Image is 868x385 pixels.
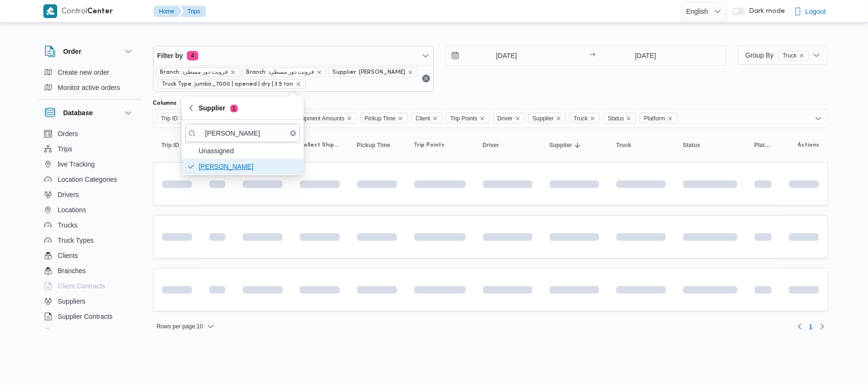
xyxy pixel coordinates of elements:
button: Locations [41,202,138,217]
span: Dark mode [745,8,786,15]
span: Status [683,141,701,149]
span: Platform [644,113,665,124]
span: Platform [755,141,772,149]
button: Client Contracts [41,278,138,294]
span: Trip Points [414,141,445,149]
button: Open list of options [815,115,822,122]
button: Remove Trip ID from selection in this group [180,116,185,121]
div: Database [37,126,142,332]
input: Press the down key to open a popover containing a calendar. [446,46,554,65]
button: Previous page [794,321,806,332]
button: Database [44,107,134,118]
span: Unassigned [199,145,298,157]
span: Actions [798,141,819,149]
span: Devices [58,326,82,337]
svg: Sorted in descending order [574,141,582,149]
span: Trips [58,143,72,155]
label: Columns [153,99,177,107]
button: Branches [41,263,138,278]
button: Home [153,6,182,17]
button: Group ByTruckremove selected entity [738,46,828,65]
button: Status [679,138,741,153]
span: Group By Truck [745,51,809,59]
button: remove selected entity [799,53,805,59]
div: Order [37,65,142,99]
span: Supplier: علي عبدالناصر علي بخيت علي [328,68,418,77]
button: Remove Client from selection in this group [432,116,438,121]
button: Platform [751,138,776,153]
button: Remove Driver from selection in this group [515,116,521,121]
button: Clients [41,248,138,263]
button: Remove Status from selection in this group [626,116,632,121]
img: X8yXhbKr1z7QwAAAABJRU5ErkJggg== [43,4,57,18]
button: Truck [613,138,670,153]
span: Status [603,113,636,123]
span: Drivers [58,189,79,200]
button: Trips [41,141,138,157]
button: Remove [420,73,432,84]
span: Logout [806,6,826,17]
span: Location Categories [58,174,117,185]
button: Remove Collect Shipment Amounts from selection in this group [347,116,352,121]
span: 1 [809,321,813,332]
span: Truck Type: jumbo_7000 | opened | dry | 3.5 ton [162,80,294,89]
button: Devices [41,324,138,339]
span: Branches [58,265,86,276]
span: Rows per page : 10 [157,321,203,332]
button: Supplier1 [182,97,304,120]
span: Filter by [157,50,183,61]
button: Remove Platform from selection in this group [667,116,673,121]
button: Remove Supplier from selection in this group [556,116,562,121]
span: Driver [483,141,500,149]
span: Client [411,113,442,123]
span: Supplier Contracts [58,311,112,322]
span: Trip ID [162,141,179,149]
h3: Database [63,107,93,118]
button: Orders [41,126,138,141]
span: 4 active filters [187,51,198,60]
button: Drivers [41,187,138,202]
span: Truck [783,51,797,60]
button: remove selected entity [317,69,322,75]
button: Page 1 of 1 [806,321,817,332]
span: Trip ID [161,113,178,124]
span: [PERSON_NAME] [199,161,298,172]
input: Press the down key to open a popover containing a calendar. [598,46,693,65]
span: Branch: فرونت دور مسطرد [156,68,240,77]
button: Trips [180,6,206,17]
button: Order [44,46,134,57]
button: Next page [817,321,828,332]
span: Pickup Time [357,141,390,149]
span: Create new order [58,67,109,78]
span: Pickup Time [360,113,408,123]
span: Suppliers [58,296,85,307]
span: Driver [493,113,525,123]
span: Orders [58,128,78,139]
button: Trucks [41,217,138,233]
span: Truck [570,113,600,123]
span: Branch: فرونت دور مسطرد [160,68,228,77]
span: Collect Shipment Amounts [300,141,340,149]
button: remove selected entity [408,69,413,75]
button: Remove Pickup Time from selection in this group [398,116,403,121]
button: Location Categories [41,172,138,187]
div: → [590,52,595,59]
span: 1 [230,105,238,112]
span: live Tracking [58,158,95,170]
button: Rows per page:10 [153,321,218,332]
span: Branch: فرونت دور مسطرد [246,68,315,77]
span: Driver [498,113,513,124]
span: Branch: فرونت دور مسطرد [242,68,327,77]
span: Supplier [199,102,238,114]
span: Supplier [533,113,554,124]
span: Client [416,113,430,124]
span: Trip Points [446,113,490,123]
button: live Tracking [41,157,138,172]
button: SupplierSorted in descending order [546,138,603,153]
button: Create new order [41,65,138,80]
span: Clients [58,250,78,261]
button: Logout [790,2,830,21]
span: Trucks [58,219,77,231]
span: Truck [616,141,632,149]
b: Center [88,8,113,15]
